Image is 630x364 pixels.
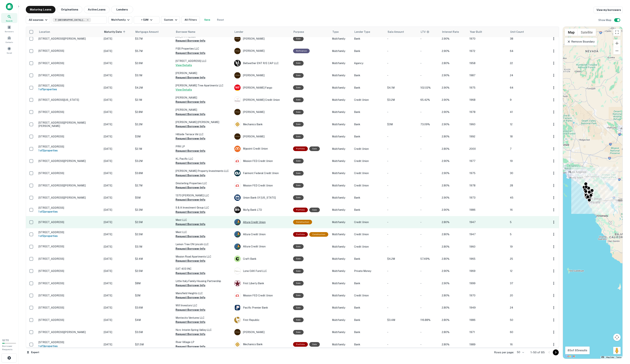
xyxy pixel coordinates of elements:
[38,49,100,52] p: [STREET_ADDRESS]
[176,59,230,63] p: [STREET_ADDRESS] LLC
[135,122,172,126] p: $2.2M
[38,37,100,40] p: [STREET_ADDRESS][PERSON_NAME]
[388,30,409,34] span: Sale Amount
[293,183,304,188] div: Sale
[421,30,429,34] span: LTVs displayed on the website are for informational purposes only and may be reported incorrectly...
[111,6,133,13] button: Lenders
[354,49,384,53] p: Bank
[387,159,417,163] p: -
[234,158,289,164] div: Mission FED Credit Union
[176,144,230,148] p: PRK LP
[29,18,48,22] div: All sources
[563,27,622,359] div: 0 0
[332,37,350,41] p: Multifamily
[181,16,200,24] button: All Filters
[104,220,131,224] p: [DATE]
[354,183,384,188] p: Credit Union
[293,110,304,114] div: Sale
[419,27,440,37] th: LTVs displayed on the website are for informational purposes only and may be reported incorrectly...
[234,170,289,176] div: Fairmont Federal Credit Union
[1,34,17,44] a: Contacts
[510,147,547,151] p: 7
[135,61,172,65] p: $2.6M
[352,27,385,37] th: Lender Type
[354,61,384,65] p: Agency
[5,30,14,33] span: Borrowers
[37,27,102,37] th: Location
[176,185,205,190] button: Request Borrower Info
[442,147,466,151] p: 2.80%
[354,159,384,163] p: Credit Union
[38,206,100,209] p: [STREET_ADDRESS]
[565,29,578,36] button: Show street map
[234,72,289,79] div: [PERSON_NAME]
[176,173,205,178] button: Request Borrower Info
[469,49,506,53] p: 1972
[332,147,350,151] p: Multifamily
[176,51,205,55] button: Request Borrower Info
[293,49,310,53] div: This loan purpose was for refinancing
[135,147,172,151] p: $2.1M
[234,158,241,164] img: picture
[442,208,466,212] p: 2.90%
[135,86,172,90] p: $4.2M
[176,132,230,136] p: Hillside Terrace Viii LLC
[6,19,13,22] span: Search
[26,16,50,24] button: All sources
[332,122,350,126] p: Multifamily
[578,29,596,36] button: Show satellite imagery
[387,171,417,175] p: -
[108,16,132,24] button: Multifamily
[293,97,304,102] div: Sale
[104,110,131,114] p: [DATE]
[135,208,172,212] p: $2.3M
[332,98,350,102] p: Multifamily
[176,100,205,104] button: Request Borrower Info
[420,50,421,52] span: -
[332,49,350,53] p: Multifamily
[176,87,192,92] button: View Details
[354,147,384,151] p: Credit Union
[38,110,100,114] p: [STREET_ADDRESS]
[469,171,506,175] p: 1975
[234,72,241,78] img: picture
[442,159,466,163] p: 2.90%
[104,208,131,212] p: [DATE]
[387,196,417,200] p: -
[510,196,547,200] p: 45
[293,195,304,200] div: Sale
[332,183,350,188] p: Multifamily
[440,27,468,37] th: Interest Rate
[420,160,421,162] span: -
[234,109,289,115] div: [PERSON_NAME]
[104,196,131,200] p: [DATE]
[613,40,621,47] button: Zoom in
[104,49,131,53] p: [DATE]
[176,169,230,173] p: [PERSON_NAME] Property Investments LLC
[613,29,621,36] button: Toggle fullscreen view
[293,73,304,78] div: Sale
[234,133,241,140] img: picture
[84,6,110,13] button: Active Loans
[332,134,350,139] p: Multifamily
[309,146,320,151] div: Sale
[420,74,421,77] span: -
[469,98,506,102] p: 1968
[38,62,100,65] p: [STREET_ADDRESS]
[135,98,172,102] p: $2.1M
[442,37,466,41] p: 2.90%
[104,73,131,77] p: [DATE]
[613,47,621,55] button: Zoom out
[332,220,350,224] p: Multifamily
[234,109,241,115] img: picture
[354,110,384,114] p: Bank
[164,18,178,22] div: Custom
[420,37,421,40] span: -
[387,183,417,188] p: -
[176,157,230,161] p: KL Pacific LLC
[442,122,466,126] p: 2.90%
[354,122,384,126] p: Bank
[135,171,172,175] p: $3.8M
